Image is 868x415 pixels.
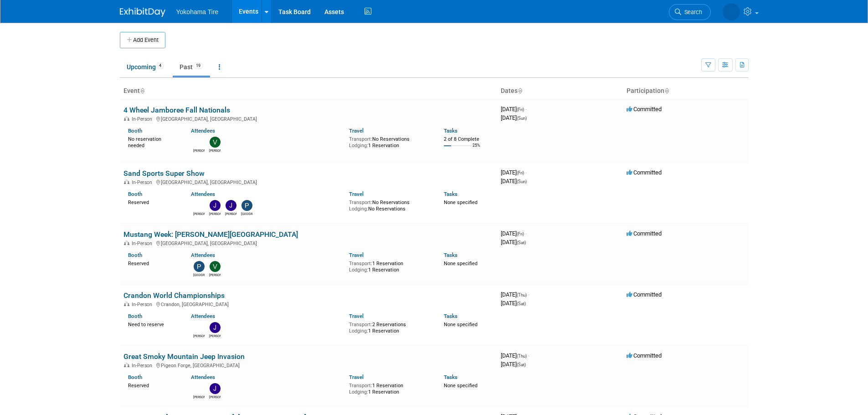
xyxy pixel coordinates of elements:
span: In-Person [132,116,155,122]
div: Reserved [128,381,178,389]
div: [GEOGRAPHIC_DATA], [GEOGRAPHIC_DATA] [123,178,493,185]
span: Lodging: [349,206,368,212]
div: Pigeon Forge, [GEOGRAPHIC_DATA] [123,361,493,369]
img: Janelle Williams [226,200,236,211]
span: [DATE] [501,300,526,307]
th: Participation [623,83,749,99]
a: Sort by Event Name [140,87,144,94]
img: In-Person Event [124,241,129,245]
div: Need to reserve [128,320,178,328]
div: Vincent Baud [209,148,221,153]
div: GEOFF DUNIVIN [193,333,205,338]
a: Mustang Week: [PERSON_NAME][GEOGRAPHIC_DATA] [123,230,298,239]
img: GEOFF DUNIVIN [194,383,205,394]
img: In-Person Event [124,116,129,121]
img: Vincent Baud [210,261,221,272]
div: GEOFF DUNIVIN [193,394,205,400]
span: [DATE] [501,361,526,368]
span: (Thu) [517,354,527,359]
span: Transport: [349,322,372,328]
div: GEOFF DUNIVIN [193,148,205,153]
img: Jason Heath [210,322,221,333]
span: (Sat) [517,362,526,367]
a: Upcoming4 [120,58,171,76]
a: Sort by Participation Type [664,87,669,94]
span: 4 [156,62,164,69]
div: [GEOGRAPHIC_DATA], [GEOGRAPHIC_DATA] [123,239,493,246]
div: [GEOGRAPHIC_DATA], [GEOGRAPHIC_DATA] [123,115,493,122]
div: Jason Heath [209,333,221,338]
a: Attendees [191,252,215,258]
span: [DATE] [501,239,526,246]
span: Transport: [349,261,372,266]
div: No reservation needed [128,134,178,149]
a: Tasks [444,313,457,319]
span: Yokohama Tire [176,8,219,15]
a: Sand Sports Super Show [123,169,205,178]
span: 19 [193,62,203,69]
div: Jason Heath [209,394,221,400]
img: ExhibitDay [120,8,165,17]
a: Travel [349,374,364,380]
span: [DATE] [501,352,529,359]
th: Dates [497,83,623,99]
a: Sort by Start Date [518,87,522,94]
span: (Sat) [517,301,526,306]
span: (Sun) [517,179,527,184]
a: Travel [349,128,364,134]
span: - [525,106,527,113]
span: None specified [444,383,478,389]
a: Travel [349,252,364,258]
span: - [525,230,527,237]
img: Jason Heath [210,200,221,211]
a: Search [669,4,711,20]
span: In-Person [132,241,155,246]
span: Lodging: [349,328,368,334]
td: 25% [473,143,480,155]
a: Booth [128,252,142,258]
span: [DATE] [501,114,527,121]
a: Booth [128,128,142,134]
a: Booth [128,374,142,380]
img: GEOFF DUNIVIN [194,322,205,333]
div: Paris Hull [193,272,205,277]
span: [DATE] [501,178,527,184]
div: Vincent Baud [209,272,221,277]
span: (Sat) [517,240,526,245]
span: Committed [627,291,662,298]
div: No Reservations No Reservations [349,198,430,212]
span: (Thu) [517,292,527,297]
a: Travel [349,191,364,197]
span: None specified [444,322,478,328]
a: 4 Wheel Jamboree Fall Nationals [123,106,230,114]
span: In-Person [132,363,155,369]
div: 2 of 8 Complete [444,136,493,143]
span: Committed [627,352,662,359]
span: Transport: [349,136,372,142]
span: (Sun) [517,116,527,121]
span: (Fri) [517,107,524,112]
span: Transport: [349,383,372,389]
a: Booth [128,191,142,197]
div: 2 Reservations 1 Reservation [349,320,430,334]
a: Tasks [444,374,457,380]
span: (Fri) [517,231,524,236]
span: None specified [444,200,478,205]
img: In-Person Event [124,302,129,306]
div: 1 Reservation 1 Reservation [349,381,430,395]
a: Tasks [444,128,457,134]
img: Jason Heath [210,383,221,394]
div: Reserved [128,198,178,206]
div: Paris Hull [241,211,252,216]
a: Attendees [191,128,215,134]
a: Attendees [191,374,215,380]
th: Event [120,83,497,99]
img: Vincent Baud [210,137,221,148]
a: Booth [128,313,142,319]
span: (Fri) [517,170,524,175]
a: Attendees [191,313,215,319]
a: Great Smoky Mountain Jeep Invasion [123,352,245,361]
span: Lodging: [349,389,368,395]
span: - [525,169,527,176]
span: [DATE] [501,230,527,237]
